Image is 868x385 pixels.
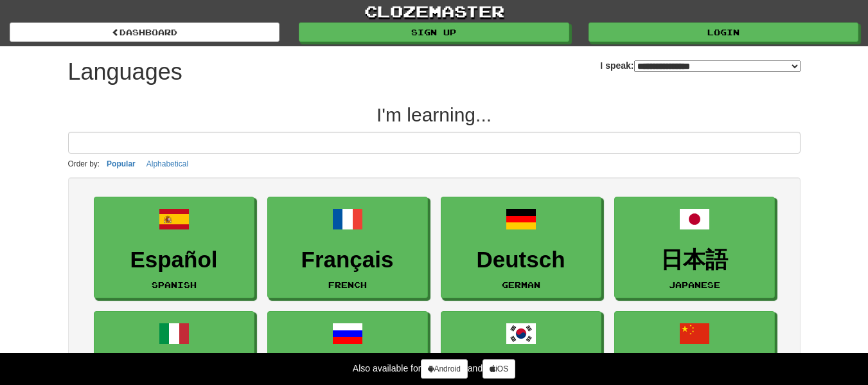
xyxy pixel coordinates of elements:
[589,22,858,42] a: Login
[299,22,569,42] a: Sign up
[502,280,540,289] small: German
[483,359,515,379] a: iOS
[614,197,775,299] a: 日本語Japanese
[621,247,768,273] h3: 日本語
[421,359,467,379] a: Android
[669,280,720,289] small: Japanese
[274,247,421,273] h3: Français
[634,60,801,72] select: I speak:
[103,157,139,171] button: Popular
[10,22,279,42] a: dashboard
[94,197,254,299] a: EspañolSpanish
[101,247,247,273] h3: Español
[267,197,428,299] a: FrançaisFrench
[441,197,601,299] a: DeutschGerman
[68,159,100,168] small: Order by:
[328,280,367,289] small: French
[68,104,801,125] h2: I'm learning...
[448,247,594,273] h3: Deutsch
[152,280,197,289] small: Spanish
[600,59,800,72] label: I speak:
[143,157,192,171] button: Alphabetical
[68,59,182,85] h1: Languages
